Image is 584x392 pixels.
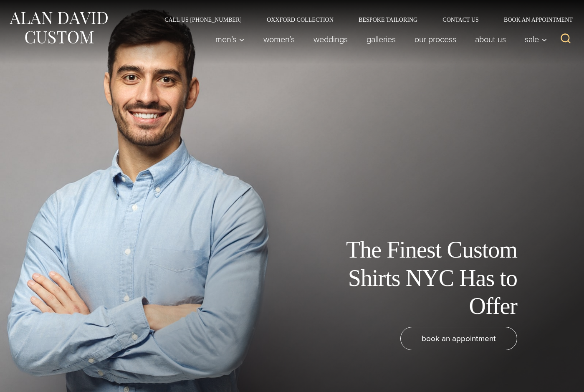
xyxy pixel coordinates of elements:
span: Sale [525,35,547,43]
a: Oxxford Collection [254,17,346,23]
h1: The Finest Custom Shirts NYC Has to Offer [329,236,517,320]
img: Alan David Custom [8,9,109,46]
a: Book an Appointment [491,17,576,23]
a: Bespoke Tailoring [346,17,430,23]
a: Women’s [254,31,304,48]
a: weddings [304,31,357,48]
button: View Search Form [556,29,576,49]
a: Galleries [357,31,405,48]
a: Our Process [405,31,466,48]
nav: Secondary Navigation [152,17,576,23]
a: Call Us [PHONE_NUMBER] [152,17,254,23]
a: Contact Us [430,17,491,23]
span: Men’s [215,35,245,43]
nav: Primary Navigation [206,31,552,48]
a: book an appointment [400,327,517,350]
a: About Us [466,31,516,48]
span: book an appointment [422,332,496,344]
